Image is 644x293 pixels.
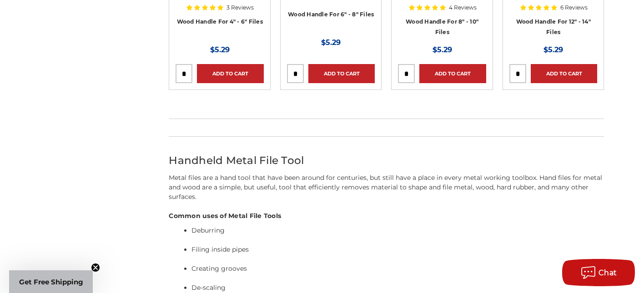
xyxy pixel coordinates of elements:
button: Close teaser [91,263,100,272]
p: Deburring [191,226,604,235]
span: $5.29 [321,38,341,47]
span: 6 Reviews [560,5,588,10]
div: Get Free ShippingClose teaser [9,270,93,293]
h4: Common uses of Metal File Tools [169,211,604,221]
p: Filing inside pipes [191,245,604,254]
span: $5.29 [210,45,230,54]
a: Add to Cart [531,64,597,83]
span: Chat [599,268,617,277]
p: De-scaling [191,283,604,293]
p: Creating grooves [191,264,604,273]
span: 4 Reviews [449,5,477,10]
span: $5.29 [543,45,563,54]
a: Wood Handle For 6" - 8" Files [288,11,374,18]
button: Chat [562,259,635,286]
span: $5.29 [433,45,452,54]
a: Wood Handle For 4" - 6" Files [177,18,263,25]
a: Wood Handle For 8" - 10" Files [406,18,478,35]
a: Add to Cart [197,64,263,83]
span: 3 Reviews [226,5,254,10]
h2: Handheld Metal File Tool [169,153,604,169]
p: Metal files are a hand tool that have been around for centuries, but still have a place in every ... [169,173,604,202]
a: Wood Handle For 12" - 14" Files [516,18,591,35]
a: Add to Cart [308,64,375,83]
span: Get Free Shipping [19,278,83,286]
a: Add to Cart [419,64,486,83]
